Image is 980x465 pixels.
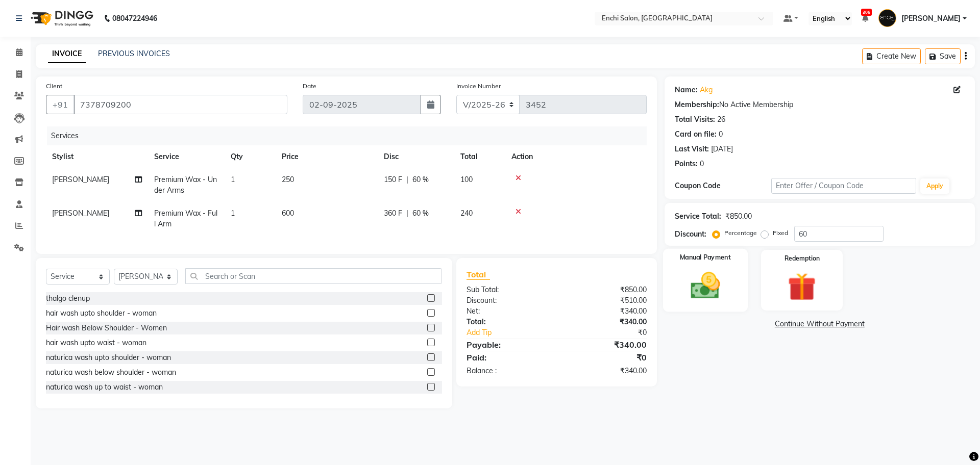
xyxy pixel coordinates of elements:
[459,285,556,295] div: Sub Total:
[773,228,788,238] label: Fixed
[675,144,709,154] div: Last Visit:
[667,319,973,329] a: Continue Without Payment
[112,4,157,33] b: 08047224946
[154,209,217,228] span: Premium Wax - Full Arm
[73,95,287,114] input: Search by Name/Mobile/Email/Code
[556,366,654,376] div: ₹340.00
[785,254,820,263] label: Redemption
[556,306,654,317] div: ₹340.00
[276,145,378,168] th: Price
[675,114,715,125] div: Total Visits:
[154,175,217,195] span: Premium Wax - Under Arms
[459,339,556,351] div: Payable:
[675,85,698,95] div: Name:
[700,85,713,95] a: Akg
[406,174,408,185] span: |
[925,48,961,64] button: Save
[46,338,146,348] div: hair wash upto waist - woman
[556,285,654,295] div: ₹850.00
[46,308,157,319] div: hair wash upto shoulder - woman
[46,95,75,114] button: +91
[719,129,723,140] div: 0
[878,9,896,27] img: Sagar Adhav
[384,174,402,185] span: 150 F
[505,145,647,168] th: Action
[46,367,176,378] div: naturica wash below shoulder - woman
[459,351,556,364] div: Paid:
[460,209,473,218] span: 240
[711,144,733,154] div: [DATE]
[675,211,721,222] div: Service Total:
[46,323,167,333] div: Hair wash Below Shoulder - Women
[861,9,872,16] span: 306
[725,211,752,222] div: ₹850.00
[680,253,731,263] label: Manual Payment
[231,209,235,218] span: 1
[48,45,86,63] a: INVOICE
[412,174,429,185] span: 60 %
[46,382,163,393] div: naturica wash up to waist - woman
[378,145,454,168] th: Disc
[901,13,961,24] span: [PERSON_NAME]
[303,82,316,91] label: Date
[459,366,556,376] div: Balance :
[675,99,965,110] div: No Active Membership
[459,327,573,338] a: Add Tip
[46,293,90,304] div: thalgo clenup
[384,208,402,219] span: 360 F
[920,178,949,194] button: Apply
[675,99,719,110] div: Membership:
[573,327,654,338] div: ₹0
[675,159,698,169] div: Points:
[225,145,276,168] th: Qty
[26,4,96,33] img: logo
[556,295,654,306] div: ₹510.00
[724,228,757,238] label: Percentage
[460,175,473,184] span: 100
[46,352,171,363] div: naturica wash upto shoulder - woman
[454,145,505,168] th: Total
[675,229,706,240] div: Discount:
[98,49,170,58] a: PREVIOUS INVOICES
[862,48,921,64] button: Create New
[459,317,556,327] div: Total:
[185,268,442,284] input: Search or Scan
[282,175,294,184] span: 250
[862,14,868,23] a: 306
[46,145,148,168] th: Stylist
[52,175,109,184] span: [PERSON_NAME]
[456,82,501,91] label: Invoice Number
[406,208,408,219] span: |
[231,175,235,184] span: 1
[700,159,704,169] div: 0
[148,145,225,168] th: Service
[779,269,825,304] img: _gift.svg
[681,269,729,302] img: _cash.svg
[467,269,490,280] span: Total
[556,317,654,327] div: ₹340.00
[282,209,294,218] span: 600
[459,306,556,317] div: Net:
[52,209,109,218] span: [PERSON_NAME]
[47,126,654,145] div: Services
[675,129,717,140] div: Card on file:
[771,178,916,194] input: Enter Offer / Coupon Code
[717,114,725,125] div: 26
[556,339,654,351] div: ₹340.00
[675,180,771,191] div: Coupon Code
[556,351,654,364] div: ₹0
[459,295,556,306] div: Discount:
[412,208,429,219] span: 60 %
[46,82,62,91] label: Client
